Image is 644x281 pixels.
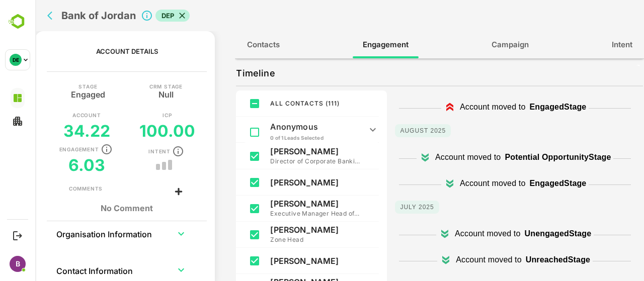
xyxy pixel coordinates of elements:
[26,10,101,22] h2: Bank of Jordan
[209,117,344,143] div: Anonymous0 of 1 Leads Selected
[37,113,66,118] p: Account
[24,147,64,152] p: Engagement
[106,10,118,22] svg: Click to close Account details panel
[425,101,490,113] p: Account moved to
[138,262,153,277] button: expand row
[235,100,304,107] span: ALL CONTACTS ( 111 )
[114,84,147,89] p: CRM Stage
[10,8,25,23] button: back
[34,204,150,213] h1: No Comment
[469,151,576,163] p: Potential Opportunity Stage
[212,38,245,51] span: Contacts
[490,228,556,240] p: Unengaged Stage
[127,113,136,118] p: ICP
[235,177,326,188] p: [PERSON_NAME]
[235,156,326,166] p: Director of Corporate Banking and Project Finance
[456,38,494,51] span: Campaign
[34,185,67,193] div: Comments
[235,146,326,156] p: [PERSON_NAME]
[120,10,154,22] div: DEP
[200,31,609,58] div: full width tabs example
[360,201,404,214] p: July 2025
[5,12,31,31] img: BambooboxLogoMark.f1c84d78b4c51b1a7b5f700c9845e183.svg
[36,89,70,97] h5: Engaged
[235,256,326,266] p: [PERSON_NAME]
[123,89,138,97] h5: Null
[43,84,62,89] p: Stage
[201,65,239,81] p: Timeline
[400,151,465,163] p: Account moved to
[28,121,75,141] h5: 34.22
[138,226,153,241] button: expand row
[235,122,326,132] p: Anonymous
[577,38,597,51] span: Intent
[104,121,160,141] h5: 100.00
[11,229,24,242] button: Logout
[138,163,141,166] button: trend
[494,177,551,190] p: Engaged Stage
[235,134,326,141] p: 0 of 1 Leads Selected
[421,254,486,266] p: Account moved to
[420,228,485,240] p: Account moved to
[425,177,490,190] p: Account moved to
[235,209,326,219] p: Executive Manager Head of FI
[235,199,326,209] p: [PERSON_NAME]
[21,221,129,245] th: Organisation Information
[494,101,551,113] p: Engaged Stage
[10,54,22,66] div: DE
[328,38,373,51] span: Engagement
[10,256,26,272] div: B
[360,124,416,137] p: August 2025
[113,149,135,154] p: Intent
[33,155,70,175] h5: 6.03
[61,47,123,55] p: Account Details
[491,254,555,266] p: Unreached Stage
[120,11,145,21] span: DEP
[235,235,326,245] p: Zone Head
[235,225,326,235] p: [PERSON_NAME]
